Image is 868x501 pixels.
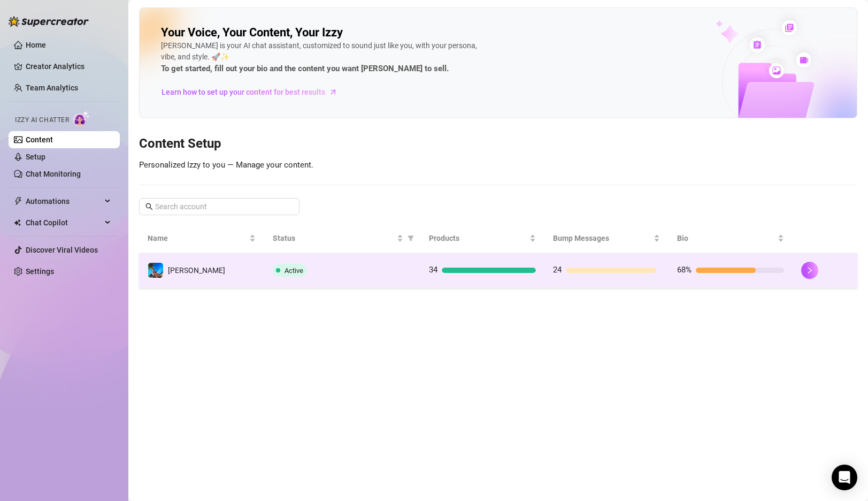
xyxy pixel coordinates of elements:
th: Products [420,224,544,253]
a: Team Analytics [26,83,78,92]
div: [PERSON_NAME] is your AI chat assistant, customized to sound just like you, with your persona, vi... [161,40,482,75]
span: Active [285,267,303,275]
div: Open Intercom Messenger [832,465,857,490]
span: Chat Copilot [26,214,102,231]
span: Automations [26,193,102,210]
th: Name [139,224,264,253]
button: right [801,262,818,279]
th: Status [264,224,420,253]
span: 24 [553,265,562,275]
span: filter [405,230,416,246]
h2: Your Voice, Your Content, Your Izzy [161,25,343,40]
a: Settings [26,267,54,276]
span: thunderbolt [14,197,22,206]
img: ai-chatter-content-library-cLFOSyPT.png [691,9,857,118]
img: AI Chatter [73,111,90,126]
span: Izzy AI Chatter [15,115,69,125]
img: logo-BBDzfeDw.svg [9,16,89,27]
span: Status [273,232,395,244]
span: arrow-right [328,87,339,97]
span: right [806,267,813,274]
img: Ryan [148,263,163,278]
span: 34 [429,265,437,275]
span: Personalized Izzy to you — Manage your content. [139,160,313,170]
a: Home [26,41,46,49]
a: Chat Monitoring [26,170,81,178]
a: Discover Viral Videos [26,246,98,254]
a: Creator Analytics [26,58,111,75]
th: Bio [669,224,793,253]
span: search [145,203,153,210]
span: 68% [677,265,692,275]
a: Learn how to set up your content for best results [161,83,345,101]
span: [PERSON_NAME] [168,266,225,275]
input: Search account [155,201,285,212]
span: Bump Messages [553,232,651,244]
th: Bump Messages [544,224,669,253]
span: Learn how to set up your content for best results [162,86,325,98]
a: Setup [26,153,45,161]
a: Content [26,135,53,144]
h3: Content Setup [139,135,857,153]
strong: To get started, fill out your bio and the content you want [PERSON_NAME] to sell. [161,64,449,73]
span: Products [429,232,527,244]
span: Name [148,232,247,244]
span: Bio [677,232,775,244]
span: filter [408,235,414,241]
img: Chat Copilot [14,219,21,226]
